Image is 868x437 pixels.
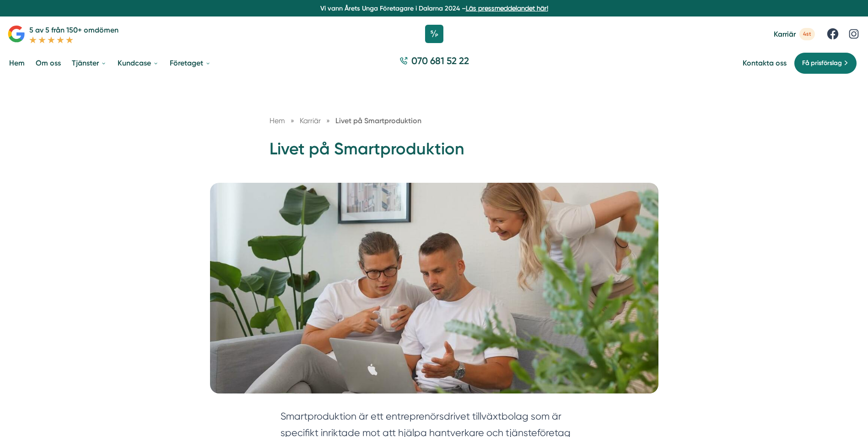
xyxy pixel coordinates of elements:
a: Företaget [168,51,213,75]
a: Karriär [300,116,323,125]
a: 070 681 52 22 [396,54,473,72]
a: Livet på Smartproduktion [335,116,421,125]
span: 070 681 52 22 [411,54,469,67]
a: Om oss [34,51,63,75]
span: Karriär [774,30,796,38]
span: Få prisförslag [802,58,842,68]
span: » [326,115,330,126]
a: Karriär 4st [774,28,815,40]
a: Få prisförslag [794,52,857,74]
p: 5 av 5 från 150+ omdömen [29,24,119,36]
a: Hem [270,116,285,125]
a: Kundcase [116,51,161,75]
a: Hem [7,51,27,75]
span: » [291,115,294,126]
h1: Livet på Smartproduktion [270,138,599,168]
a: Läs pressmeddelandet här! [466,5,548,12]
span: 4st [799,28,815,40]
a: Kontakta oss [743,59,787,67]
a: Tjänster [70,51,108,75]
nav: Breadcrumb [270,115,599,126]
span: Karriär [300,116,321,125]
img: Livet på Smartproduktion [210,183,658,393]
p: Vi vann Årets Unga Företagare i Dalarna 2024 – [4,4,864,13]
